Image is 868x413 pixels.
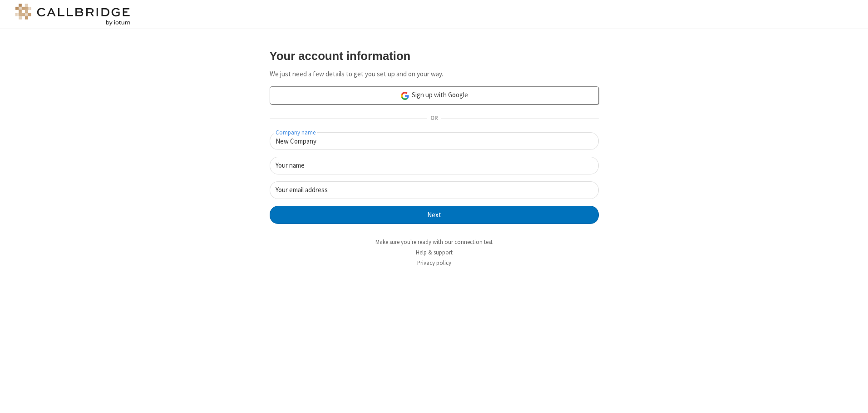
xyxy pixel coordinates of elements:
span: OR [427,112,441,125]
p: We just need a few details to get you set up and on your way. [270,69,599,80]
input: Your name [270,157,599,174]
a: Help & support [416,249,453,256]
a: Privacy policy [417,259,451,267]
input: Your email address [270,181,599,199]
button: Next [270,206,599,224]
input: Company name [270,132,599,150]
a: Sign up with Google [270,86,599,104]
h3: Your account information [270,50,599,62]
a: Make sure you're ready with our connection test [375,238,493,246]
img: logo@2x.png [14,4,132,25]
img: google-icon.png [400,91,410,101]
